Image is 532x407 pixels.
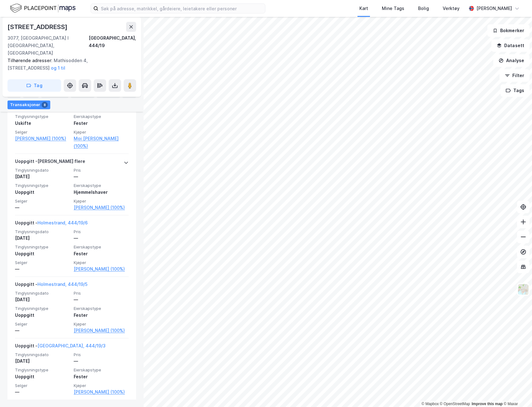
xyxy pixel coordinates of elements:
[440,402,470,406] a: OpenStreetMap
[74,114,129,119] span: Eierskapstype
[7,101,50,109] div: Transaksjoner
[15,168,70,173] span: Tinglysningsdato
[74,296,129,303] div: —
[15,342,106,352] div: Uoppgitt -
[15,321,70,327] span: Selger
[500,69,530,82] button: Filter
[74,244,129,250] span: Eierskapstype
[98,4,265,13] input: Søk på adresse, matrikkel, gårdeiere, leietakere eller personer
[15,250,70,257] div: Uoppgitt
[74,183,129,188] span: Eierskapstype
[15,367,70,373] span: Tinglysningstype
[15,114,70,119] span: Tinglysningstype
[74,321,129,327] span: Kjøper
[15,260,70,265] span: Selger
[7,34,89,57] div: 3077, [GEOGRAPHIC_DATA] I [GEOGRAPHIC_DATA], [GEOGRAPHIC_DATA]
[476,5,512,12] div: [PERSON_NAME]
[74,357,129,365] div: —
[74,168,129,173] span: Pris
[7,58,54,63] span: Tilhørende adresser:
[15,158,85,168] div: Uoppgitt - [PERSON_NAME] flere
[501,377,532,407] iframe: Chat Widget
[15,130,70,135] span: Selger
[472,402,503,406] a: Improve this map
[89,34,136,57] div: [GEOGRAPHIC_DATA], 444/19
[74,373,129,380] div: Fester
[418,5,429,12] div: Bolig
[15,120,70,127] div: Uskifte
[74,234,129,242] div: —
[74,204,129,211] a: [PERSON_NAME] (100%)
[37,220,88,225] a: Holmestrand, 444/19/6
[15,135,70,142] a: [PERSON_NAME] (100%)
[74,135,129,150] a: Moi [PERSON_NAME] (100%)
[74,327,129,334] a: [PERSON_NAME] (100%)
[74,260,129,265] span: Kjøper
[74,265,129,273] a: [PERSON_NAME] (100%)
[443,5,460,12] div: Verktøy
[74,229,129,234] span: Pris
[15,281,87,291] div: Uoppgitt -
[15,357,70,365] div: [DATE]
[15,388,70,396] div: —
[493,54,530,67] button: Analyse
[15,327,70,334] div: —
[74,199,129,204] span: Kjøper
[74,250,129,257] div: Fester
[15,373,70,380] div: Uoppgitt
[15,311,70,319] div: Uoppgitt
[487,24,530,37] button: Bokmerker
[15,383,70,388] span: Selger
[15,296,70,303] div: [DATE]
[42,102,48,108] div: 8
[74,306,129,311] span: Eierskapstype
[500,84,530,97] button: Tags
[15,229,70,234] span: Tinglysningsdato
[501,377,532,407] div: Kontrollprogram for chat
[359,5,368,12] div: Kart
[37,282,87,287] a: Holmestrand, 444/19/5
[74,189,129,196] div: Hjemmelshaver
[15,352,70,357] span: Tinglysningsdato
[10,3,76,14] img: logo.f888ab2527a4732fd821a326f86c7f29.svg
[15,199,70,204] span: Selger
[382,5,404,12] div: Mine Tags
[74,383,129,388] span: Kjøper
[15,244,70,250] span: Tinglysningstype
[7,79,61,92] button: Tag
[15,173,70,180] div: [DATE]
[74,120,129,127] div: Fester
[15,204,70,211] div: —
[15,265,70,273] div: —
[421,402,439,406] a: Mapbox
[517,283,529,295] img: Z
[74,291,129,296] span: Pris
[74,352,129,357] span: Pris
[74,311,129,319] div: Fester
[15,306,70,311] span: Tinglysningstype
[491,39,530,52] button: Datasett
[15,234,70,242] div: [DATE]
[37,343,106,348] a: [GEOGRAPHIC_DATA], 444/19/3
[15,291,70,296] span: Tinglysningsdato
[15,189,70,196] div: Uoppgitt
[74,388,129,396] a: [PERSON_NAME] (100%)
[74,173,129,180] div: —
[7,57,131,72] div: Mathisodden 4, [STREET_ADDRESS]
[74,130,129,135] span: Kjøper
[7,22,69,32] div: [STREET_ADDRESS]
[15,219,88,229] div: Uoppgitt -
[15,183,70,188] span: Tinglysningstype
[74,367,129,373] span: Eierskapstype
